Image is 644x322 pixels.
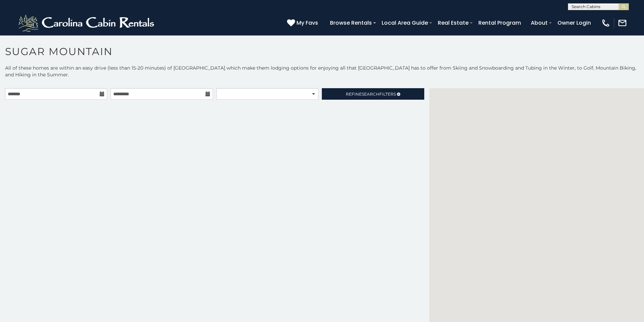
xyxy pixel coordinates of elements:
a: About [527,17,551,29]
a: Browse Rentals [327,17,375,29]
a: My Favs [287,19,320,27]
span: My Favs [296,19,318,27]
img: phone-regular-white.png [601,18,611,28]
span: Search [362,92,379,97]
a: Real Estate [434,17,472,29]
img: mail-regular-white.png [618,18,627,28]
a: RefineSearchFilters [322,88,424,100]
a: Local Area Guide [378,17,431,29]
a: Owner Login [554,17,594,29]
a: Rental Program [475,17,524,29]
span: Refine Filters [346,92,396,97]
img: White-1-2.png [17,13,157,33]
